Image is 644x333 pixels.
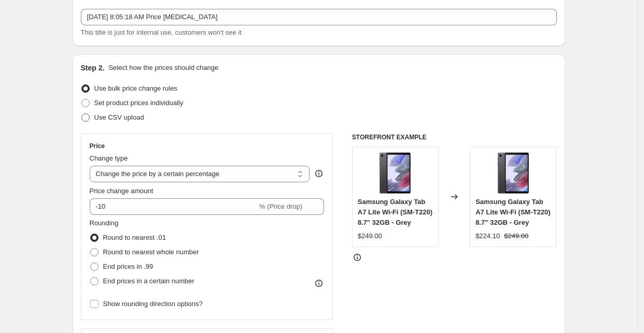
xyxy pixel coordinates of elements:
strike: $249.00 [504,231,528,241]
span: Samsung Galaxy Tab A7 Lite Wi-Fi (SM-T220) 8.7" 32GB - Grey [475,198,550,226]
span: End prices in .99 [103,263,153,270]
span: Use CSV upload [94,113,144,121]
span: Round to nearest whole number [103,248,199,256]
span: Use bulk price change rules [94,84,177,92]
span: Round to nearest .01 [103,234,166,241]
span: % (Price drop) [259,202,302,210]
div: $224.10 [475,231,500,241]
span: Rounding [90,219,119,227]
input: 30% off holiday sale [81,9,557,25]
span: Change type [90,154,128,162]
input: -15 [90,198,257,215]
div: $249.00 [358,231,382,241]
div: help [314,168,324,179]
span: Samsung Galaxy Tab A7 Lite Wi-Fi (SM-T220) 8.7" 32GB - Grey [358,198,432,226]
span: Set product prices individually [94,99,184,107]
span: Show rounding direction options? [103,300,203,308]
img: 57_d50726cf-62de-4280-b53c-dc1033eae08f_80x.jpg [493,152,534,194]
h2: Step 2. [81,63,105,73]
p: Select how the prices should change [108,63,218,73]
span: This title is just for internal use, customers won't see it [81,28,242,36]
h6: STOREFRONT EXAMPLE [352,133,557,141]
span: Price change amount [90,187,153,195]
span: End prices in a certain number [103,277,194,285]
img: 57_d50726cf-62de-4280-b53c-dc1033eae08f_80x.jpg [374,152,416,194]
h3: Price [90,142,105,150]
